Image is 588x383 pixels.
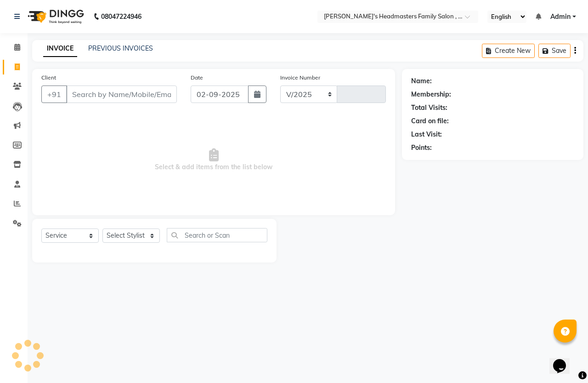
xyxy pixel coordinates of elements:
div: Membership: [411,90,451,99]
span: Select & add items from the list below [41,114,386,206]
b: 08047224946 [101,4,141,29]
div: Name: [411,76,432,86]
img: logo [23,4,86,29]
button: Create New [482,44,535,58]
div: Points: [411,143,432,153]
input: Search by Name/Mobile/Email/Code [66,86,177,103]
button: +91 [41,86,67,103]
span: Admin [550,12,571,22]
button: Save [538,44,571,58]
div: Last Visit: [411,130,442,139]
div: Card on file: [411,116,449,126]
label: Invoice Number [280,74,320,82]
label: Date [191,74,203,82]
div: Total Visits: [411,103,447,113]
input: Search or Scan [167,228,267,242]
label: Client [41,74,56,82]
a: PREVIOUS INVOICES [88,44,153,52]
a: INVOICE [43,40,77,57]
iframe: chat widget [549,346,579,374]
